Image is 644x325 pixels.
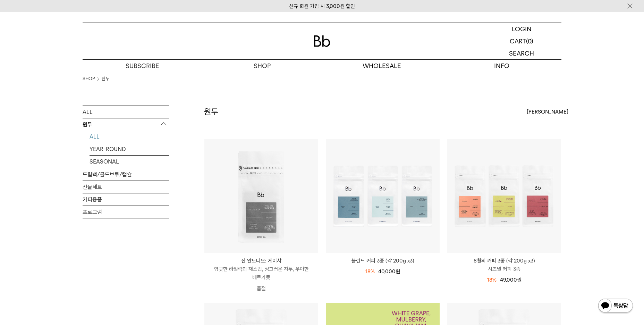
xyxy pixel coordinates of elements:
a: LOGIN [482,23,561,35]
p: 8월의 커피 3종 (각 200g x3) [447,257,561,265]
p: LOGIN [512,23,532,35]
p: INFO [442,60,561,72]
a: 드립백/콜드브루/캡슐 [83,168,169,181]
img: 블렌드 커피 3종 (각 200g x3) [326,139,440,253]
p: 산 안토니오: 게이샤 [204,257,318,265]
p: SEARCH [509,47,534,59]
img: 카카오톡 채널 1:1 채팅 버튼 [598,298,634,315]
a: 산 안토니오: 게이샤 향긋한 라일락과 재스민, 싱그러운 자두, 우아한 베르가못 [204,257,318,282]
div: 18% [487,276,497,284]
p: 시즈널 커피 3종 [447,265,561,273]
span: 49,000 [500,277,522,283]
a: ALL [90,131,169,143]
a: 프로그램 [83,206,169,218]
img: 로고 [314,35,330,47]
a: 선물세트 [83,181,169,193]
a: YEAR-ROUND [90,143,169,155]
span: 원 [396,268,400,275]
a: CART (0) [482,35,561,47]
p: 원두 [83,118,169,131]
span: 40,000 [378,268,400,275]
p: 품절 [204,282,318,295]
a: SHOP [83,75,95,82]
a: 원두 [102,75,109,82]
a: ALL [83,106,169,118]
a: 커피용품 [83,193,169,206]
div: 18% [365,267,375,276]
a: SEASONAL [90,156,169,168]
span: 원 [517,277,522,283]
img: 산 안토니오: 게이샤 [204,139,318,253]
p: 향긋한 라일락과 재스민, 싱그러운 자두, 우아한 베르가못 [204,265,318,282]
img: 8월의 커피 3종 (각 200g x3) [447,139,561,253]
p: (0) [526,35,533,47]
a: SHOP [202,60,322,72]
p: WHOLESALE [322,60,442,72]
p: CART [510,35,526,47]
a: 신규 회원 가입 시 3,000원 할인 [289,3,355,9]
a: 8월의 커피 3종 (각 200g x3) 시즈널 커피 3종 [447,257,561,273]
a: SUBSCRIBE [83,60,202,72]
span: [PERSON_NAME] [527,108,568,116]
a: 블렌드 커피 3종 (각 200g x3) [326,257,440,265]
h2: 원두 [204,106,219,118]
